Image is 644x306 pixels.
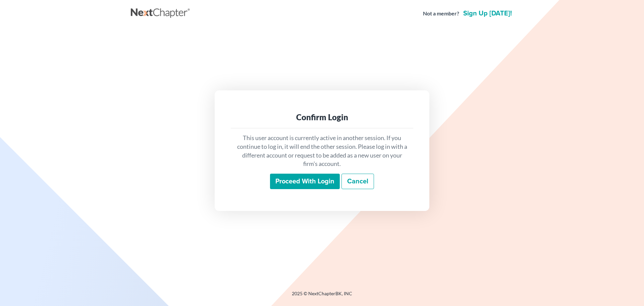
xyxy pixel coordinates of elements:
[131,290,513,302] div: 2025 © NextChapterBK, INC
[270,174,340,189] input: Proceed with login
[341,174,374,189] a: Cancel
[236,134,408,168] p: This user account is currently active in another session. If you continue to log in, it will end ...
[236,112,408,123] div: Confirm Login
[462,10,513,17] a: Sign up [DATE]!
[423,10,459,17] strong: Not a member?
